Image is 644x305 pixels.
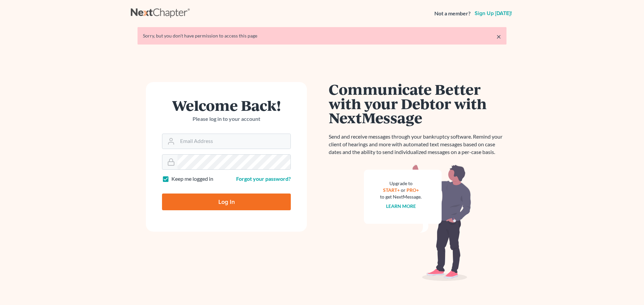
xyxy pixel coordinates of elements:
label: Keep me logged in [171,175,213,183]
h1: Communicate Better with your Debtor with NextMessage [329,82,506,125]
div: Sorry, but you don't have permission to access this page [143,32,501,39]
a: PRO+ [407,187,419,193]
input: Log In [162,194,291,210]
a: Learn more [386,203,416,209]
p: Please log in to your account [162,115,291,123]
a: Forgot your password? [236,175,291,182]
a: × [496,32,501,41]
a: Sign up [DATE]! [473,11,513,16]
span: or [401,187,406,193]
img: nextmessage_bg-59042aed3d76b12b5cd301f8e5b87938c9018125f34e5fa2b7a6b67550977c72.svg [364,164,471,281]
strong: Not a member? [434,10,471,17]
p: Send and receive messages through your bankruptcy software. Remind your client of hearings and mo... [329,133,506,156]
h1: Welcome Back! [162,98,291,112]
div: Upgrade to [380,180,422,187]
a: START+ [383,187,400,193]
div: to get NextMessage. [380,194,422,200]
input: Email Address [177,134,290,149]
